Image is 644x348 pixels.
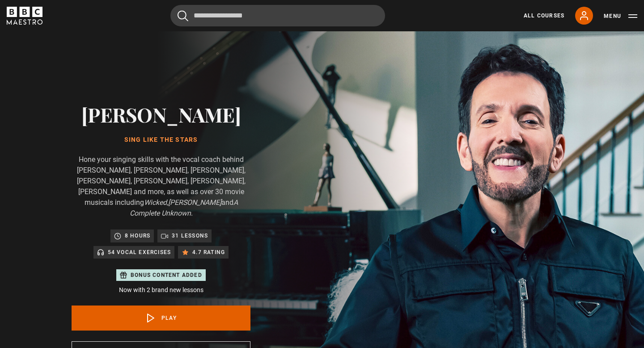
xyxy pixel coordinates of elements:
input: Search [170,5,385,26]
p: 54 Vocal Exercises [108,248,171,257]
button: Toggle navigation [604,12,637,21]
p: 31 lessons [172,231,208,240]
i: [PERSON_NAME] [168,198,221,207]
p: Bonus content added [131,271,202,279]
p: Now with 2 brand new lessons [72,285,250,295]
h1: Sing Like the Stars [72,136,250,144]
button: Submit the search query [178,10,188,21]
h2: [PERSON_NAME] [72,103,250,126]
a: All Courses [524,12,564,20]
a: Play [72,306,250,331]
svg: BBC Maestro [7,7,42,25]
i: Wicked [144,198,167,207]
p: 8 hours [125,231,150,240]
p: 4.7 rating [192,248,225,257]
p: Hone your singing skills with the vocal coach behind [PERSON_NAME], [PERSON_NAME], [PERSON_NAME],... [72,154,250,219]
i: A Complete Unknown [130,198,238,217]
